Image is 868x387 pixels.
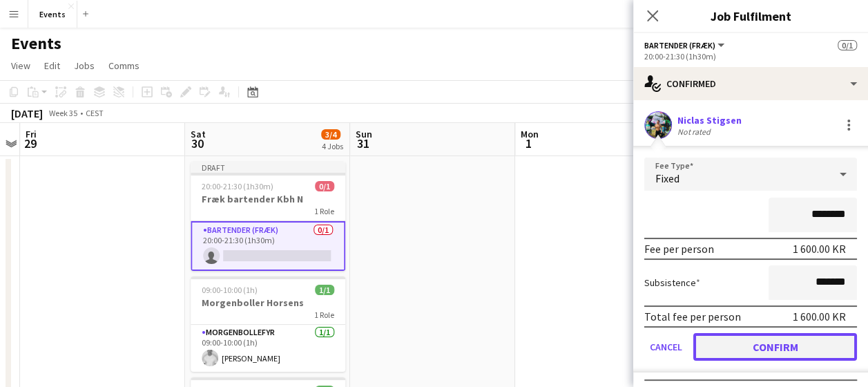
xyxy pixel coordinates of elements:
span: 0/1 [838,40,857,50]
label: Subsistence [644,276,700,289]
div: Fee per person [644,242,714,256]
span: 20:00-21:30 (1h30m) [202,181,273,191]
button: Events [28,1,77,28]
span: Fixed [655,171,679,185]
div: Total fee per person [644,310,741,323]
span: 1/1 [315,285,334,295]
div: Confirmed [633,67,868,100]
a: View [6,57,36,75]
a: Edit [39,57,66,75]
div: CEST [86,108,104,118]
span: Sun [356,128,372,140]
div: Not rated [677,126,713,137]
span: Comms [108,59,139,72]
span: Fri [26,128,37,140]
app-card-role: Morgenbollefyr1/109:00-10:00 (1h)[PERSON_NAME] [191,325,345,372]
h3: Fræk bartender Kbh N [191,193,345,205]
span: 1 Role [314,206,334,216]
span: Mon [521,128,539,140]
app-card-role: Bartender (Fræk)0/120:00-21:30 (1h30m) [191,221,345,271]
div: 1 600.00 KR [793,310,846,323]
span: Jobs [74,59,95,72]
a: Jobs [68,57,100,75]
span: 1 [519,135,539,151]
span: Edit [44,59,60,72]
span: 3/4 [321,129,340,140]
button: Confirm [693,333,857,361]
span: Sat [191,128,206,140]
div: 20:00-21:30 (1h30m) [644,51,857,62]
button: Bartender (Fræk) [644,40,726,50]
div: 1 600.00 KR [793,242,846,256]
div: Draft [191,162,345,173]
span: 09:00-10:00 (1h) [202,285,258,295]
div: [DATE] [11,106,43,120]
span: Bartender (Fræk) [644,40,715,50]
span: View [11,59,30,72]
div: Niclas Stigsen [677,114,742,126]
div: 4 Jobs [322,141,343,151]
span: 1 Role [314,310,334,320]
h3: Job Fulfilment [633,7,868,25]
app-job-card: Draft20:00-21:30 (1h30m)0/1Fræk bartender Kbh N1 RoleBartender (Fræk)0/120:00-21:30 (1h30m) [191,162,345,271]
h3: Morgenboller Horsens [191,296,345,309]
span: 31 [354,135,372,151]
a: Comms [103,57,145,75]
span: 29 [23,135,37,151]
h1: Events [11,33,61,54]
button: Cancel [644,333,688,361]
span: 0/1 [315,181,334,191]
app-job-card: 09:00-10:00 (1h)1/1Morgenboller Horsens1 RoleMorgenbollefyr1/109:00-10:00 (1h)[PERSON_NAME] [191,276,345,372]
span: 30 [189,135,206,151]
span: Week 35 [46,108,80,118]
